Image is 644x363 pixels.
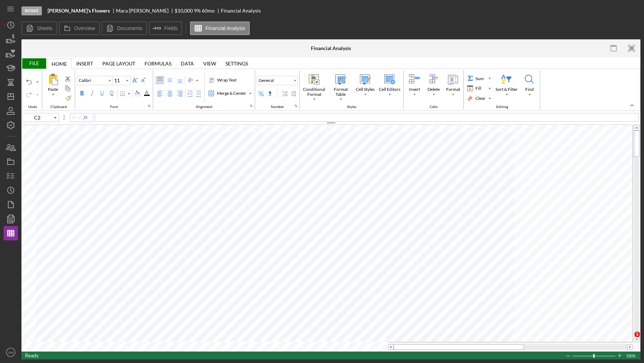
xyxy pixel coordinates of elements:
[47,86,59,93] div: Paste
[593,354,595,358] div: Zoom
[302,86,327,98] div: Conditional Format
[215,90,248,97] div: Merge & Center
[63,74,72,83] div: Cut
[248,103,254,109] div: indicatorAlignment
[464,70,540,109] div: Editing
[145,61,171,67] div: Formulas
[64,94,73,102] label: Format Painter
[494,72,519,100] div: Sort & Filter
[175,8,193,14] div: $10,000
[494,86,519,93] div: Sort & Filter
[466,74,492,83] div: Sum
[216,77,238,83] div: Wrap Text
[142,89,151,98] div: Font Color
[311,45,351,51] div: Financial Analysis
[345,105,358,109] div: Styles
[634,332,640,337] span: 1
[617,352,623,359] div: Zoom In
[405,72,424,100] div: Insert
[194,8,201,14] div: 9 %
[42,70,75,109] div: Clipboard
[156,76,164,84] label: Top Align
[408,86,421,93] div: Insert
[133,89,142,98] div: Background Color
[474,75,485,82] div: Sum
[626,352,637,359] div: Zoom level
[176,89,184,98] label: Right Align
[466,94,487,102] div: Clear
[146,103,152,109] div: indicatorFonts
[21,21,57,35] button: Sheets
[21,58,46,69] div: File
[474,95,487,102] div: Clear
[426,86,441,93] div: Delete
[289,89,298,98] div: Decrease Decimal
[153,70,255,109] div: Alignment
[300,70,404,109] div: Styles
[428,105,439,109] div: Cells
[620,332,637,349] iframe: Intercom live chat
[404,70,464,109] div: Cells
[524,86,535,93] div: Find
[48,8,110,14] b: [PERSON_NAME]'s Flowers
[257,76,298,85] button: General
[354,72,376,100] div: Cell Styles
[4,345,18,359] button: AW
[181,61,194,67] div: Data
[301,72,327,102] div: Conditional Format
[75,70,153,109] div: Font
[164,25,177,31] label: Fields
[77,76,113,85] div: Font Family
[59,21,100,35] button: Overview
[108,89,116,98] label: Double Underline
[445,86,462,93] div: Format
[194,105,214,109] div: Alignment
[78,89,86,98] label: Bold
[23,70,42,109] div: Undo
[269,105,286,109] div: Number
[116,8,175,14] div: Mara [PERSON_NAME]
[190,21,250,35] button: Financial Analysis
[25,352,39,358] span: Ready
[626,352,637,360] span: 100%
[113,76,131,85] div: Font Size
[494,105,510,109] div: Editing
[377,86,402,93] div: Cell Editors
[102,61,135,67] div: Page Layout
[208,89,248,97] div: Merge & Center
[257,76,298,85] div: Number Format
[140,58,176,69] div: Formulas
[520,72,539,100] div: Find
[37,25,53,31] label: Sheets
[225,61,248,67] div: Settings
[49,105,69,109] div: Clipboard
[76,61,93,67] div: Insert
[466,84,487,92] div: Fill
[108,105,120,109] div: Font
[466,84,492,93] div: Fill
[186,89,194,98] div: Decrease Indent
[205,25,245,31] label: Financial Analysis
[377,72,402,100] div: Cell Editors
[25,78,33,86] div: Undo
[88,89,96,98] label: Italic
[156,89,164,98] label: Left Align
[194,89,203,98] div: Increase Indent
[202,8,215,14] div: 60 mo
[474,85,483,92] div: Fill
[25,352,39,359] div: In Ready mode
[44,72,62,100] div: Paste All
[72,58,98,69] div: Insert
[26,105,39,109] div: Undo
[74,25,95,31] label: Overview
[8,350,14,354] text: AW
[208,76,238,84] label: Wrap Text
[149,21,182,35] button: Fields
[257,89,265,98] div: Percent Style
[176,76,184,84] label: Bottom Align
[98,89,106,98] label: Underline
[572,352,617,359] div: Zoom
[47,59,72,69] div: Home
[221,8,261,14] div: Financial Analysis
[166,76,174,84] label: Middle Align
